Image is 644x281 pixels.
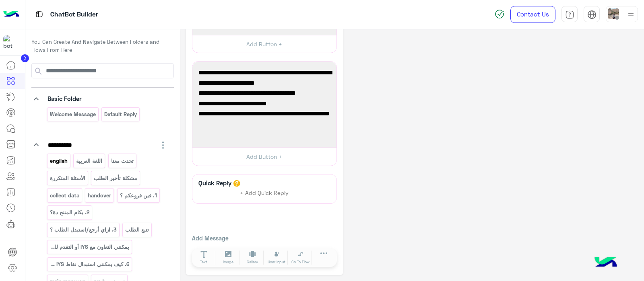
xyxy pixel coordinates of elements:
p: handover [87,191,112,200]
button: Gallery [241,250,264,265]
span: Basic Folder [47,95,82,102]
p: 2. بكام المنتج دة؟ [49,208,90,217]
p: تحدث معنا [110,156,134,166]
img: hulul-logo.png [592,249,620,277]
p: الأسئلة المتكررة [49,174,86,183]
img: profile [626,10,636,20]
span: Gallery [247,259,258,265]
p: collect data [49,191,80,200]
img: tab [34,9,44,19]
p: مشكلة تأخير الطلب [93,174,138,183]
p: تتبع الطلب [125,225,150,234]
button: Go To Flow [289,250,312,265]
h6: Quick Reply [196,179,233,187]
button: Image [217,250,239,265]
p: 3. ازاي أرجع/استبدل الطلب ؟ [49,225,117,234]
i: keyboard_arrow_down [31,140,41,150]
a: Contact Us [510,6,555,23]
span: + Add Quick Reply [240,189,289,196]
p: اللغة العربية [76,156,103,166]
span: Text [200,259,207,265]
button: Text [193,250,215,265]
p: 1. فين فروعكم ؟ [119,191,157,200]
span: 1. Your order number and/or phone number [198,88,330,109]
button: + Add Quick Reply [234,187,295,199]
button: User Input [265,250,288,265]
span: 2. Briefly explain the issue [198,109,330,119]
button: Add Button + [192,148,336,166]
p: Default reply [104,110,138,119]
p: english [49,156,68,166]
img: userImage [608,8,619,19]
img: 300744643126508 [3,35,18,49]
a: tab [561,6,578,23]
button: Add Button + [192,35,336,53]
img: spinner [495,9,504,19]
img: tab [587,10,597,19]
p: يمكنني التعاون مع IYS أو التقدم للحصول على وظيفة؟ [49,242,130,252]
i: keyboard_arrow_down [31,94,41,104]
span: Send these data to our above email, and someone from our team will assist you. [198,68,330,88]
p: Add Message [192,234,337,242]
p: 6. كيف يمكنني استبدال نقاط IYS الخاصة بي؟ [49,260,130,269]
span: Image [223,259,233,265]
p: Welcome Message [49,110,96,119]
span: 3. Attach photos/videos (if needed, for elaborations) [198,119,330,139]
p: ChatBot Builder [50,9,98,20]
img: Logo [3,6,19,23]
span: User Input [268,259,285,265]
img: tab [565,10,574,19]
span: Go To Flow [291,259,310,265]
p: You Can Create And Navigate Between Folders and Flows From Here [31,38,174,54]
